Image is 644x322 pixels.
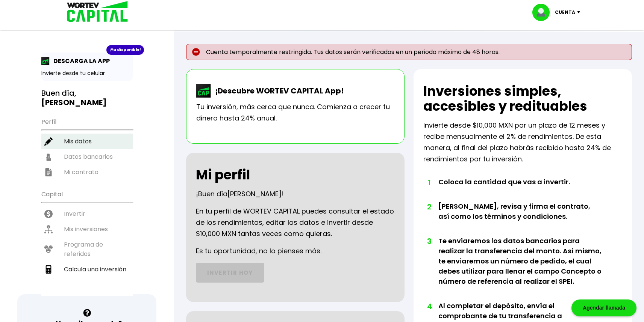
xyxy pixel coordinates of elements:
ul: Capital [41,186,133,296]
span: [PERSON_NAME] [227,189,282,199]
p: Invierte desde tu celular [41,69,133,77]
a: Calcula una inversión [41,262,133,277]
img: icon-down [575,11,585,14]
li: Te enviaremos los datos bancarios para realizar la transferencia del monto. Así mismo, te enviare... [438,236,602,301]
span: 3 [427,236,431,247]
p: Tu inversión, más cerca que nunca. Comienza a crecer tu dinero hasta 24% anual. [196,101,394,124]
div: Agendar llamada [571,299,636,316]
p: En tu perfil de WORTEV CAPITAL puedes consultar el estado de los rendimientos, editar los datos e... [196,206,395,239]
p: ¡Descubre WORTEV CAPITAL App! [211,85,344,96]
li: [PERSON_NAME], revisa y firma el contrato, así como los términos y condiciones. [438,201,602,236]
p: Es tu oportunidad, no lo pienses más. [196,245,321,257]
p: Invierte desde $10,000 MXN por un plazo de 12 meses y recibe mensualmente el 2% de rendimientos. ... [423,120,622,165]
a: INVERTIR HOY [196,263,264,283]
img: error-circle.027baa21.svg [192,48,200,56]
h3: Buen día, [41,89,133,107]
span: 2 [427,201,431,212]
p: Cuenta temporalmente restringida. Tus datos serán verificados en un periodo máximo de 48 horas. [186,44,632,60]
p: ¡Buen día ! [196,188,284,200]
li: Coloca la cantidad que vas a invertir. [438,177,602,201]
h2: Inversiones simples, accesibles y redituables [423,84,622,114]
span: 1 [427,177,431,188]
img: editar-icon.952d3147.svg [44,137,53,146]
span: 4 [427,301,431,312]
p: Cuenta [555,7,575,18]
h2: Mi perfil [196,167,250,182]
img: profile-image [532,4,555,21]
p: DESCARGA LA APP [50,56,110,66]
img: wortev-capital-app-icon [196,84,211,98]
img: app-icon [41,57,50,65]
b: [PERSON_NAME] [41,97,107,108]
a: Mis datos [41,134,133,149]
img: calculadora-icon.17d418c4.svg [44,265,53,274]
ul: Perfil [41,113,133,180]
div: ¡Ya disponible! [106,45,144,55]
